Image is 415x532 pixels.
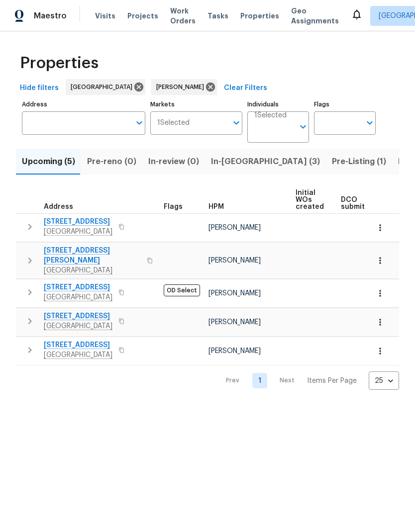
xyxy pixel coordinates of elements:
[332,155,386,169] span: Pre-Listing (1)
[22,155,75,169] span: Upcoming (5)
[216,371,399,390] nav: Pagination Navigation
[208,224,261,231] span: [PERSON_NAME]
[22,101,145,107] label: Address
[229,116,243,130] button: Open
[252,373,267,388] a: Goto page 1
[87,155,136,169] span: Pre-reno (0)
[34,11,67,21] span: Maestro
[16,79,63,97] button: Hide filters
[157,119,190,127] span: 1 Selected
[44,203,73,210] span: Address
[164,284,200,296] span: OD Select
[208,319,261,326] span: [PERSON_NAME]
[208,290,261,297] span: [PERSON_NAME]
[208,257,261,264] span: [PERSON_NAME]
[296,120,310,134] button: Open
[170,6,196,26] span: Work Orders
[20,82,59,94] span: Hide filters
[95,11,115,21] span: Visits
[127,11,158,21] span: Projects
[369,368,399,394] div: 25
[296,189,324,210] span: Initial WOs created
[307,376,357,386] p: Items Per Page
[220,79,271,97] button: Clear Filters
[291,6,339,26] span: Geo Assignments
[208,203,224,210] span: HPM
[164,203,183,210] span: Flags
[341,196,377,210] span: DCO submitted
[156,82,208,92] span: [PERSON_NAME]
[211,155,320,169] span: In-[GEOGRAPHIC_DATA] (3)
[71,82,136,92] span: [GEOGRAPHIC_DATA]
[20,58,99,68] span: Properties
[148,155,199,169] span: In-review (0)
[314,101,376,107] label: Flags
[208,348,261,355] span: [PERSON_NAME]
[363,116,377,130] button: Open
[207,12,228,19] span: Tasks
[254,111,287,120] span: 1 Selected
[151,79,217,95] div: [PERSON_NAME]
[247,101,309,107] label: Individuals
[150,101,243,107] label: Markets
[224,82,267,94] span: Clear Filters
[66,79,145,95] div: [GEOGRAPHIC_DATA]
[240,11,279,21] span: Properties
[132,116,146,130] button: Open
